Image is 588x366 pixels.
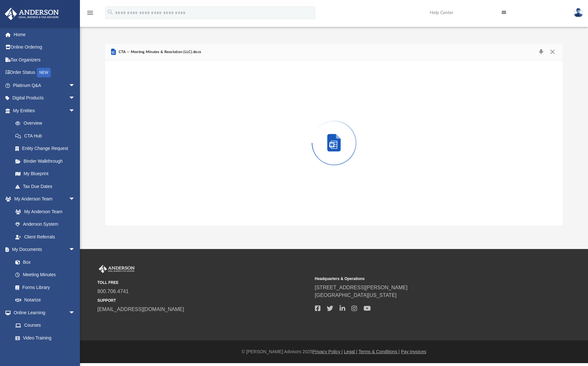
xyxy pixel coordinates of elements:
[9,117,85,130] a: Overview
[547,48,558,57] button: Close
[9,230,82,243] a: Client Referrals
[69,79,82,92] span: arrow_drop_down
[9,269,82,281] a: Meeting Minutes
[98,280,310,285] small: TOLL FREE
[4,306,82,319] a: Online Learningarrow_drop_down
[69,104,82,117] span: arrow_drop_down
[86,12,94,17] a: menu
[98,289,129,294] a: 800.706.4741
[9,319,82,332] a: Courses
[3,8,61,20] img: Anderson Advisors Platinum Portal
[344,349,357,354] a: Legal |
[9,294,82,307] a: Notarize
[9,205,78,218] a: My Anderson Team
[9,167,82,180] a: My Blueprint
[9,344,82,357] a: Resources
[4,79,85,92] a: Platinum Q&Aarrow_drop_down
[9,281,78,294] a: Forms Library
[9,142,85,155] a: Entity Change Request
[107,9,114,16] i: search
[9,155,85,167] a: Binder Walkthrough
[80,348,588,355] div: © [PERSON_NAME] Advisors 2025
[315,292,397,298] a: [GEOGRAPHIC_DATA][US_STATE]
[4,104,85,117] a: My Entitiesarrow_drop_down
[4,53,85,66] a: Tax Organizers
[4,193,82,206] a: My Anderson Teamarrow_drop_down
[312,349,343,354] a: Privacy Policy |
[98,298,310,303] small: SUPPORT
[69,243,82,256] span: arrow_drop_down
[4,41,85,54] a: Online Ordering
[69,92,82,105] span: arrow_drop_down
[9,180,85,193] a: Tax Due Dates
[358,349,400,354] a: Terms & Conditions |
[69,306,82,319] span: arrow_drop_down
[315,285,408,290] a: [STREET_ADDRESS][PERSON_NAME]
[4,92,85,105] a: Digital Productsarrow_drop_down
[574,8,583,17] img: User Pic
[9,331,78,344] a: Video Training
[37,68,51,77] div: NEW
[9,256,78,269] a: Box
[117,49,201,55] span: CTA -- Meeting Minutes & Resolution (LLC).docx
[4,28,85,41] a: Home
[401,349,426,354] a: Pay Invoices
[4,66,85,79] a: Order StatusNEW
[315,276,528,282] small: Headquarters & Operations
[536,48,547,57] button: Download
[105,44,562,226] div: Preview
[4,243,82,256] a: My Documentsarrow_drop_down
[69,193,82,206] span: arrow_drop_down
[98,307,184,312] a: [EMAIL_ADDRESS][DOMAIN_NAME]
[98,265,136,273] img: Anderson Advisors Platinum Portal
[86,9,94,17] i: menu
[9,218,82,231] a: Anderson System
[9,129,85,142] a: CTA Hub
